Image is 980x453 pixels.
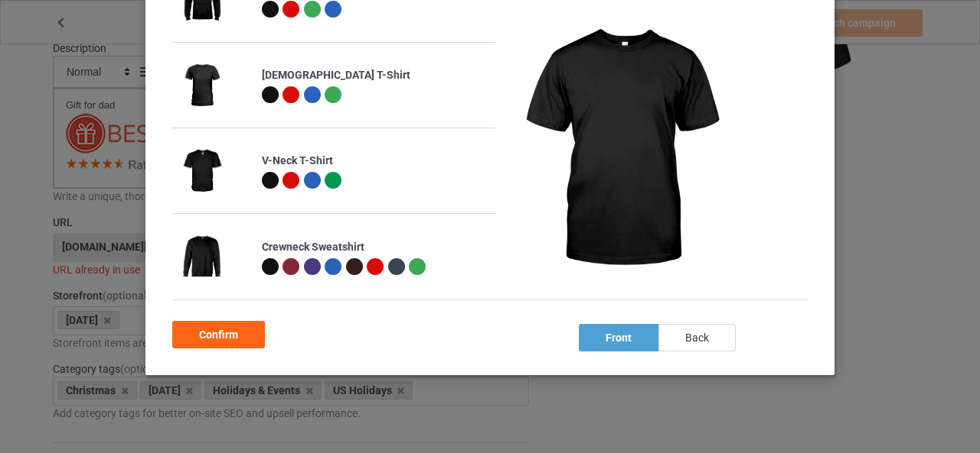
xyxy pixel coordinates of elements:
[658,324,736,351] div: back
[262,154,488,169] div: V-Neck T-Shirt
[262,240,488,255] div: Crewneck Sweatshirt
[172,321,265,348] div: Confirm
[579,324,658,351] div: front
[262,68,488,83] div: [DEMOGRAPHIC_DATA] T-Shirt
